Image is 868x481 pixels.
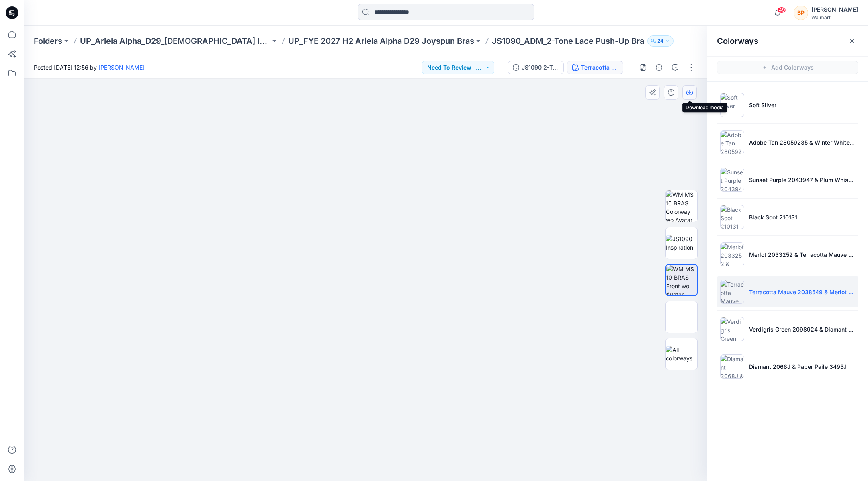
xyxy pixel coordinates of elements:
span: Posted [DATE] 12:56 by [34,63,145,72]
div: Walmart [811,14,858,20]
div: Terracotta Mauve 2038549 & Merlot 2033252 [581,63,618,72]
button: Details [653,61,665,74]
img: Verdigris Green 2098924 & Diamant 2068J [720,317,744,341]
div: BP [794,6,808,20]
div: JS1090 2-Tone Lace Push-Up Bra 2nd Upload [522,63,559,72]
img: WM MS 10 BRAS Front wo Avatar [666,265,697,295]
img: Diamant 2068J & Paper Paile 3495J [720,354,744,379]
a: UP_Ariela Alpha_D29_[DEMOGRAPHIC_DATA] Intimates - Joyspun [80,35,270,47]
a: Folders [34,35,62,47]
p: JS1090_ADM_2-Tone Lace Push-Up Bra [492,35,644,47]
p: Merlot 2033252 & Terracotta Mauve 2038549 [749,250,855,259]
img: Terracotta Mauve 2038549 & Merlot 2033252 [720,280,744,304]
p: Diamant 2068J & Paper Paile 3495J [749,362,847,371]
a: UP_FYE 2027 H2 Ariela Alpha D29 Joyspun Bras [288,35,474,47]
img: Merlot 2033252 & Terracotta Mauve 2038549 [720,242,744,266]
button: JS1090 2-Tone Lace Push-Up Bra 2nd Upload [508,61,564,74]
h2: Colorways [717,36,758,46]
img: All colorways [666,346,697,362]
p: Terracotta Mauve 2038549 & Merlot 2033252 [749,288,855,296]
img: Black Soot 210131 [720,205,744,229]
img: Adobe Tan 28059235 & Winter White 212131 [720,130,744,154]
span: 49 [777,7,786,13]
p: Verdigris Green 2098924 & Diamant 2068J [749,325,855,334]
img: JS1090 Inspiration [666,235,697,252]
img: Sunset Purple 2043947 & Plum Whisper 2041609 [720,168,744,192]
button: 24 [647,35,674,47]
img: Soft Silver [720,93,744,117]
img: WM MS 10 BRAS Colorway wo Avatar [666,190,697,222]
button: Terracotta Mauve 2038549 & Merlot 2033252 [567,61,623,74]
p: Adobe Tan 28059235 & Winter White 212131 [749,138,855,147]
p: 24 [657,37,663,45]
p: Soft Silver [749,101,776,109]
p: Sunset Purple 2043947 & Plum Whisper 2041609 [749,176,855,184]
a: [PERSON_NAME] [98,64,145,71]
p: Black Soot 210131 [749,213,797,221]
div: [PERSON_NAME] [811,5,858,14]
